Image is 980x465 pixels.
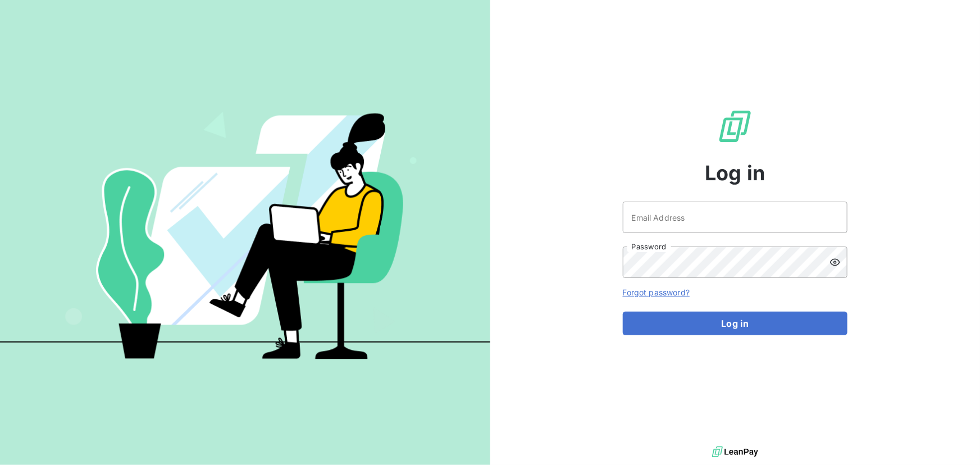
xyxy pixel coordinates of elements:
[717,108,753,144] img: LeanPay Logo
[712,444,758,461] img: logo
[623,288,690,297] a: Forgot password?
[623,202,847,233] input: placeholder
[705,158,765,188] span: Log in
[623,312,847,335] button: Log in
